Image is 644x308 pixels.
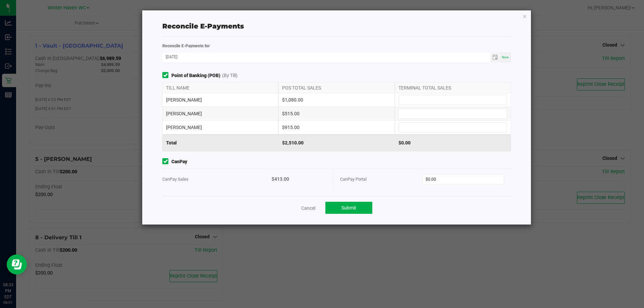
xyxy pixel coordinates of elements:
div: Total [162,134,278,151]
strong: CanPay [171,158,187,165]
span: (By Till) [222,72,237,79]
div: POS TOTAL SALES [278,83,394,93]
div: [PERSON_NAME] [162,93,278,107]
strong: Reconcile E-Payments for [162,44,210,48]
strong: Point of Banking (POB) [171,72,220,79]
form-toggle: Include in reconciliation [162,158,171,165]
div: $515.00 [278,107,394,120]
div: [PERSON_NAME] [162,121,278,134]
div: TILL NAME [162,83,278,93]
a: Cancel [301,205,315,211]
div: $2,510.00 [278,134,394,151]
span: Now [502,55,509,59]
div: $915.00 [278,121,394,134]
span: Toggle calendar [490,53,500,62]
iframe: Resource center [7,254,27,274]
div: $1,080.00 [278,93,394,107]
div: TERMINAL TOTAL SALES [395,83,511,93]
div: [PERSON_NAME] [162,107,278,120]
div: Reconcile E-Payments [162,21,511,31]
input: Date [162,53,490,61]
div: $0.00 [395,134,511,151]
span: Submit [341,205,356,210]
button: Submit [325,202,372,214]
form-toggle: Include in reconciliation [162,72,171,79]
span: CanPay Portal [340,177,367,182]
span: CanPay Sales [162,177,189,182]
div: $413.00 [272,169,326,189]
